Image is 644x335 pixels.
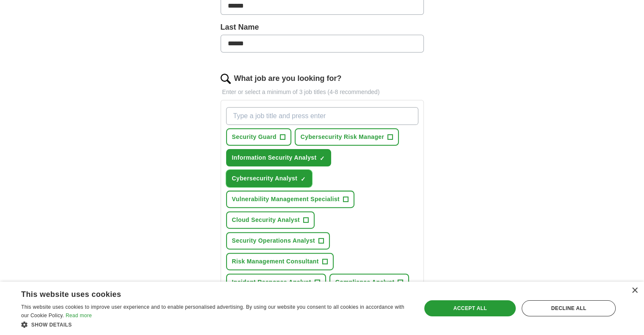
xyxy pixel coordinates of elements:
[232,195,340,204] span: Vulnerability Management Specialist
[232,174,298,183] span: Cybersecurity Analyst
[226,107,418,125] input: Type a job title and press enter
[295,128,399,146] button: Cybersecurity Risk Manager
[232,236,315,245] span: Security Operations Analyst
[234,73,342,84] label: What job are you looking for?
[301,176,306,183] span: ✓
[226,232,330,249] button: Security Operations Analyst
[232,278,311,287] span: Incident Response Analyst
[226,128,291,146] button: Security Guard
[320,155,325,162] span: ✓
[232,153,317,162] span: Information Security Analyst
[522,300,616,316] div: Decline all
[21,304,404,318] span: This website uses cookies to improve user experience and to enable personalised advertising. By u...
[21,287,388,299] div: This website uses cookies
[232,257,319,266] span: Risk Management Consultant
[232,216,300,224] span: Cloud Security Analyst
[329,274,409,291] button: Compliance Analyst
[226,274,326,291] button: Incident Response Analyst
[226,253,334,270] button: Risk Management Consultant
[226,191,354,208] button: Vulnerability Management Specialist
[424,300,516,316] div: Accept all
[66,313,92,318] a: Read more, opens a new window
[232,133,276,141] span: Security Guard
[631,288,638,294] div: Close
[335,278,395,287] span: Compliance Analyst
[301,133,384,141] span: Cybersecurity Risk Manager
[226,211,315,229] button: Cloud Security Analyst
[221,22,424,33] label: Last Name
[221,88,424,97] p: Enter or select a minimum of 3 job titles (4-8 recommended)
[21,320,409,329] div: Show details
[221,74,231,84] img: search.png
[226,149,332,166] button: Information Security Analyst✓
[31,322,72,328] span: Show details
[226,170,312,187] button: Cybersecurity Analyst✓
